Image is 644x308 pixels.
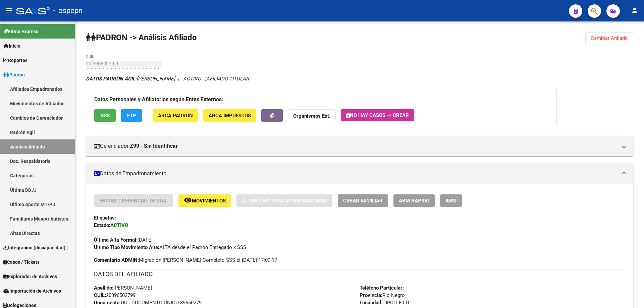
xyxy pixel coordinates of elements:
span: ALTA desde el Padrón Entregado x SSS [94,244,246,250]
span: - ospepri [53,3,83,18]
span: Padrón [3,71,25,78]
span: Sin Certificado Discapacidad [250,198,327,204]
span: Enviar Credencial Digital [99,198,168,204]
span: Rio Negro [360,292,405,298]
span: No hay casos -> Crear [346,112,409,118]
strong: Localidad: [360,300,382,306]
mat-panel-title: Gerenciador: [94,142,617,150]
strong: PADRON -> Análisis Afiliado [86,33,197,42]
span: ARCA Padrón [158,113,193,119]
span: Cambiar Afiliado [591,35,628,41]
strong: Ultimo Tipo Movimiento Alta: [94,244,159,250]
mat-expansion-panel-header: Datos de Empadronamiento [86,164,633,184]
span: Movimientos [192,198,226,204]
iframe: Intercom live chat [621,285,637,301]
button: ARCA Padrón [153,109,198,122]
button: SSS [94,109,116,122]
button: Organismos Ext. [288,109,336,122]
span: ABM [445,198,457,204]
span: [PERSON_NAME] - [86,76,178,82]
span: ABM Rápido [399,198,429,204]
strong: Z99 - Sin Identificar [130,142,178,150]
mat-panel-title: Datos de Empadronamiento [94,170,617,177]
mat-icon: person [631,6,639,14]
mat-expansion-panel-header: Gerenciador:Z99 - Sin Identificar [86,136,633,156]
button: Enviar Credencial Digital [94,194,173,207]
span: AFILIADO TITULAR [206,76,249,82]
button: Sin Certificado Discapacidad [236,194,332,207]
span: FTP [127,113,136,119]
button: ABM Rápido [393,194,435,207]
button: No hay casos -> Crear [341,109,414,121]
span: Firma Express [3,28,38,35]
span: [PERSON_NAME] [94,285,152,291]
span: Migración [PERSON_NAME] Completo SSS el [DATE] 17:09:17 [94,256,277,264]
strong: DATOS PADRÓN ÁGIL: [86,76,137,82]
span: Explorador de Archivos [3,273,57,280]
button: FTP [121,109,142,122]
span: ARCA Impuestos [209,113,251,119]
mat-icon: remove_red_eye [184,196,192,204]
mat-icon: menu [5,6,13,14]
strong: Teléfono Particular: [360,285,404,291]
span: 20396502799 [94,292,136,298]
strong: ACTIVO [110,222,128,228]
h3: Datos Personales y Afiliatorios según Entes Externos: [94,95,548,104]
strong: CUIL: [94,292,106,298]
i: | ACTIVO | [86,76,249,82]
span: Crear Familiar [343,198,383,204]
button: Movimientos [178,194,231,207]
span: DU - DOCUMENTO UNICO 39650279 [94,300,202,306]
strong: Provincia: [360,292,382,298]
button: Crear Familiar [338,194,388,207]
strong: Apellido: [94,285,113,291]
span: Casos / Tickets [3,258,40,266]
span: Importación de Archivos [3,287,61,295]
span: Inicio [3,42,20,50]
span: [DATE] [94,237,153,243]
button: Cambiar Afiliado [585,32,633,44]
strong: Documento: [94,300,121,306]
strong: Etiquetas: [94,215,116,221]
span: Reportes [3,57,28,64]
button: ARCA Impuestos [203,109,256,122]
button: ABM [440,194,462,207]
strong: Comentario ADMIN: [94,257,139,263]
strong: Estado: [94,222,110,228]
strong: Última Alta Formal: [94,237,138,243]
span: Integración (discapacidad) [3,244,65,251]
span: CIPOLLETTI [360,300,409,306]
span: SSS [101,113,110,119]
h3: DATOS DEL AFILIADO [94,269,625,279]
strong: Organismos Ext. [293,113,330,119]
